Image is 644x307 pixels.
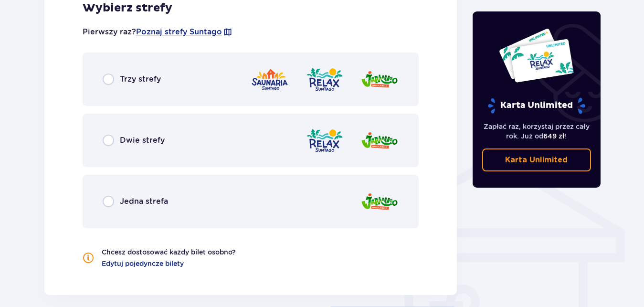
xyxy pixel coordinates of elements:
[487,97,586,114] p: Karta Unlimited
[83,1,419,15] h2: Wybierz strefy
[498,28,574,83] img: Dwie karty całoroczne do Suntago z napisem 'UNLIMITED RELAX', na białym tle z tropikalnymi liśćmi...
[102,247,236,257] p: Chcesz dostosować każdy bilet osobno?
[120,74,161,85] span: Trzy strefy
[136,27,222,37] a: Poznaj strefy Suntago
[505,155,568,165] p: Karta Unlimited
[482,148,591,171] a: Karta Unlimited
[360,66,399,93] img: Jamango
[306,127,344,154] img: Relax
[120,135,165,146] span: Dwie strefy
[543,132,565,140] span: 649 zł
[120,196,168,207] span: Jedna strefa
[251,66,289,93] img: Saunaria
[360,127,399,154] img: Jamango
[482,122,591,141] p: Zapłać raz, korzystaj przez cały rok. Już od !
[360,188,399,215] img: Jamango
[102,259,184,268] a: Edytuj pojedyncze bilety
[306,66,344,93] img: Relax
[83,27,232,37] p: Pierwszy raz?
